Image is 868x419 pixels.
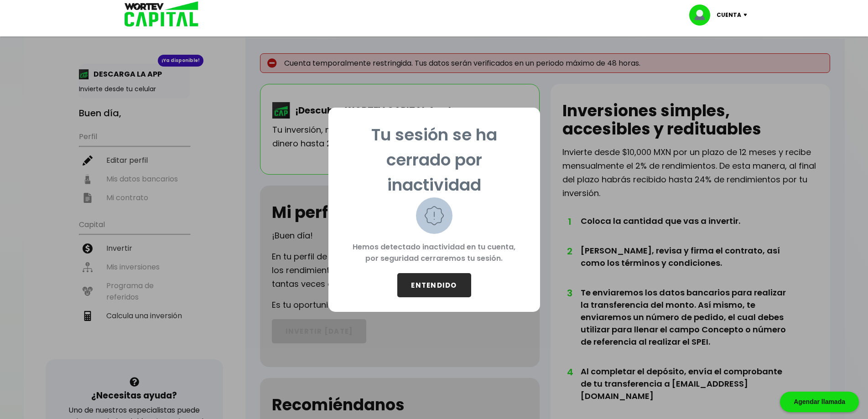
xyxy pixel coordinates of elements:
p: Hemos detectado inactividad en tu cuenta, por seguridad cerraremos tu sesión. [343,234,525,273]
img: warning [416,197,452,234]
img: profile-image [689,5,717,26]
img: icon-down [741,14,754,16]
div: Agendar llamada [780,392,859,412]
button: ENTENDIDO [397,273,471,297]
p: Tu sesión se ha cerrado por inactividad [343,122,525,197]
p: Cuenta [717,8,741,22]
